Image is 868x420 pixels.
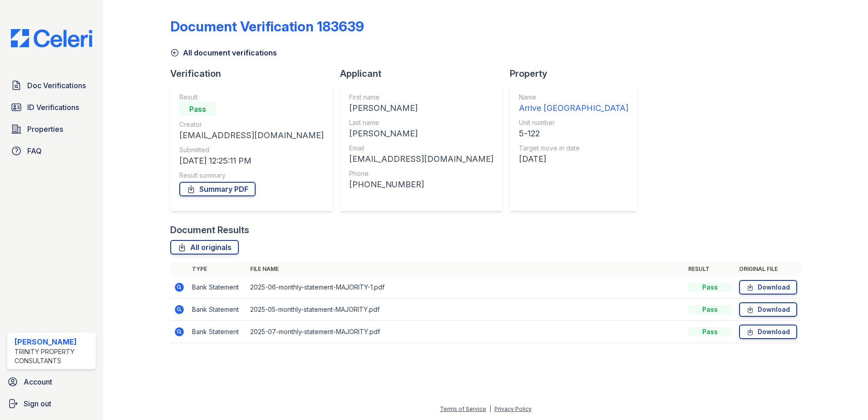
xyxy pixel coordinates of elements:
div: Trinity Property Consultants [15,347,92,365]
div: Creator [179,120,324,129]
td: 2025-06-monthly-statement-MAJORITY-1.pdf [247,276,685,299]
span: Sign out [24,398,51,409]
td: 2025-07-monthly-statement-MAJORITY.pdf [247,321,685,343]
a: Download [739,280,797,295]
td: Bank Statement [188,299,247,321]
div: [DATE] 12:25:11 PM [179,155,324,167]
span: Account [24,376,52,387]
div: Arrive [GEOGRAPHIC_DATA] [519,102,628,115]
div: [EMAIL_ADDRESS][DOMAIN_NAME] [349,153,493,165]
div: Unit number [519,118,628,127]
th: File name [247,262,685,276]
a: ID Verifications [7,98,96,116]
a: Download [739,325,797,339]
div: 5-122 [519,127,628,140]
div: Document Results [170,224,249,236]
div: [PERSON_NAME] [15,336,92,347]
div: [EMAIL_ADDRESS][DOMAIN_NAME] [179,129,324,142]
div: Submitted [179,145,324,155]
a: Properties [7,120,96,138]
a: Account [4,373,99,391]
th: Type [188,262,247,276]
img: CE_Logo_Blue-a8612792a0a2168367f1c8372b55b34899dd931a85d93a1a3d3e32e68fde9ad4.png [4,29,99,47]
div: First name [349,93,493,102]
div: Name [519,93,628,102]
div: Email [349,144,493,153]
div: Pass [688,283,732,292]
div: Pass [688,305,732,314]
a: Sign out [4,395,99,413]
div: Result [179,93,324,102]
a: Download [739,302,797,317]
div: | [489,405,491,412]
a: All document verifications [170,47,277,58]
div: [PERSON_NAME] [349,127,493,140]
div: Applicant [340,67,510,80]
div: Property [510,67,645,80]
a: FAQ [7,142,96,160]
span: ID Verifications [27,102,79,113]
td: Bank Statement [188,321,247,343]
span: Doc Verifications [27,80,86,91]
a: Privacy Policy [494,405,532,412]
td: Bank Statement [188,276,247,299]
div: Phone [349,169,493,178]
div: [PERSON_NAME] [349,102,493,115]
div: Target move in date [519,144,628,153]
th: Original file [735,262,801,276]
div: Verification [170,67,340,80]
div: Last name [349,118,493,127]
a: Doc Verifications [7,76,96,95]
th: Result [685,262,735,276]
div: Document Verification 183639 [170,18,364,35]
a: Terms of Service [440,405,486,412]
div: Pass [688,327,732,336]
div: Result summary [179,171,324,180]
div: [PHONE_NUMBER] [349,178,493,191]
td: 2025-05-monthly-statement-MAJORITY.pdf [247,299,685,321]
a: Summary PDF [179,182,256,196]
div: Pass [179,102,216,116]
a: All originals [170,240,239,255]
span: FAQ [27,145,42,156]
span: Properties [27,124,63,135]
div: [DATE] [519,153,628,165]
a: Name Arrive [GEOGRAPHIC_DATA] [519,93,628,115]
